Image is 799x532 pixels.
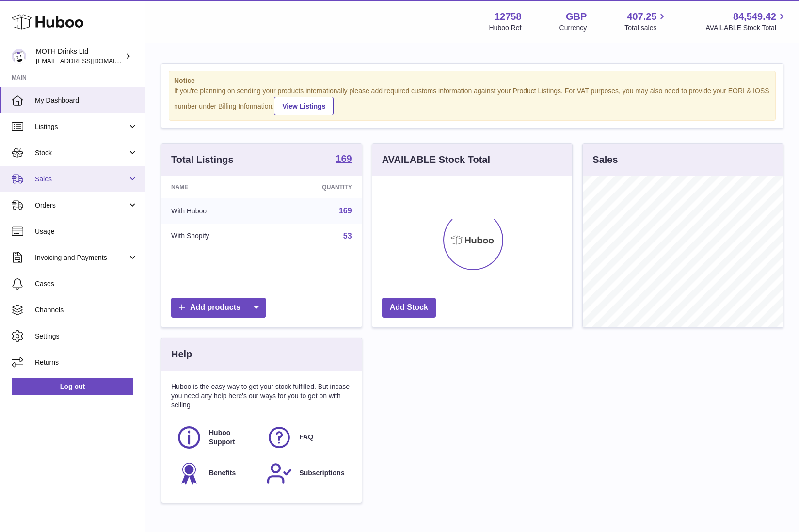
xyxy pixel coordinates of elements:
[161,198,270,224] td: With Huboo
[35,358,138,367] span: Returns
[382,298,436,318] a: Add Stock
[171,348,192,361] h3: Help
[35,201,128,210] span: Orders
[299,433,313,442] span: FAQ
[336,154,352,163] strong: 169
[35,306,138,315] span: Channels
[176,424,256,451] a: Huboo Support
[270,176,362,198] th: Quantity
[35,279,138,289] span: Cases
[339,207,352,215] a: 169
[382,153,490,166] h3: AVAILABLE Stock Total
[705,10,787,32] a: 84,549.42 AVAILABLE Stock Total
[35,122,128,131] span: Listings
[171,298,266,318] a: Add products
[343,232,352,240] a: 53
[266,460,347,486] a: Subscriptions
[705,23,787,32] span: AVAILABLE Stock Total
[733,10,776,23] span: 84,549.42
[299,468,344,478] span: Subscriptions
[495,10,522,23] strong: 12758
[566,10,587,23] strong: GBP
[35,148,128,158] span: Stock
[35,96,138,105] span: My Dashboard
[161,224,270,249] td: With Shopify
[176,460,256,486] a: Benefits
[161,176,270,198] th: Name
[171,382,352,410] p: Huboo is the easy way to get your stock fulfilled. But incase you need any help here's our ways f...
[624,10,668,32] a: 407.25 Total sales
[174,76,770,85] strong: Notice
[12,378,133,395] a: Log out
[174,86,770,115] div: If you're planning on sending your products internationally please add required customs informati...
[336,154,352,165] a: 169
[35,227,138,236] span: Usage
[171,153,234,166] h3: Total Listings
[209,428,256,447] span: Huboo Support
[35,253,128,262] span: Invoicing and Payments
[209,468,236,478] span: Benefits
[12,49,26,64] img: orders@mothdrinks.com
[36,47,123,65] div: MOTH Drinks Ltd
[35,175,128,184] span: Sales
[36,57,143,64] span: [EMAIL_ADDRESS][DOMAIN_NAME]
[559,23,587,32] div: Currency
[266,424,347,451] a: FAQ
[274,97,334,115] a: View Listings
[627,10,656,23] span: 407.25
[35,332,138,341] span: Settings
[489,23,522,32] div: Huboo Ref
[592,153,618,166] h3: Sales
[624,23,668,32] span: Total sales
